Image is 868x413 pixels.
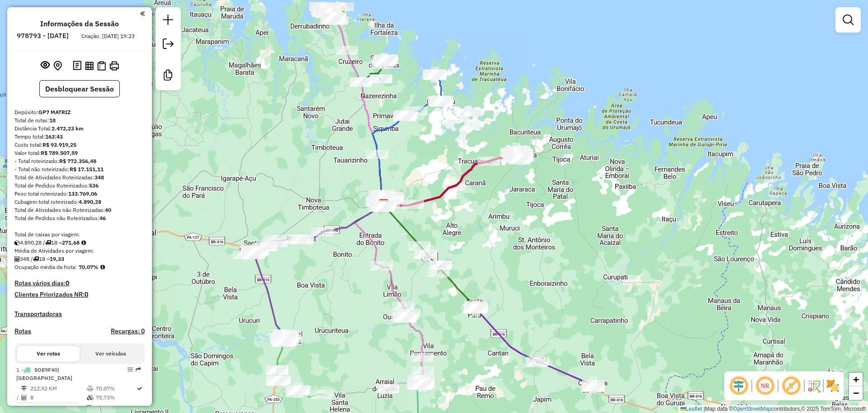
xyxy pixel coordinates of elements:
div: Distância Total: [14,125,145,133]
div: Atividade não roteirizada - DEPOSITO DE BEBIDAS [274,336,297,345]
strong: 18 [49,117,56,124]
button: Centralizar mapa no depósito ou ponto de apoio [52,59,64,73]
strong: 2.472,23 km [52,125,84,132]
h4: Recargas: 0 [111,327,145,335]
em: Rota exportada [136,367,141,372]
a: Exportar sessão [159,35,177,55]
div: Atividade não roteirizada - DISK YASMIM [408,375,430,384]
a: Zoom in [849,373,863,386]
div: Atividade não roteirizada - BAR DO LEAO [274,331,297,341]
div: Atividade não roteirizada - MERC DO CRISTIANO [291,235,313,245]
i: Total de Atividades [14,256,20,262]
button: Logs desbloquear sessão [71,59,83,73]
span: Ocultar deslocamento [728,375,750,397]
strong: 348 [94,174,104,181]
div: Atividade não roteirizada - RESTAURANTE SOL [349,78,372,87]
div: Atividade não roteirizada - AURÉLINDO INÁCIO PEREIRA [267,376,289,385]
div: Valor total: [14,149,145,157]
i: % de utilização do peso [87,386,94,391]
strong: 46 [99,215,106,221]
span: Ocupação média da frota: [14,264,77,270]
strong: R$ 772.356,48 [59,158,96,164]
i: Total de Atividades [21,395,27,400]
h4: Rotas vários dias: [14,279,145,287]
img: Fluxo de ruas [807,379,821,393]
strong: 40 [105,206,111,213]
div: Total de Atividades Roteirizadas: [14,173,145,182]
i: Rota otimizada [137,386,142,391]
div: 4.890,28 / 18 = [14,239,145,247]
span: Ocultar NR [754,375,776,397]
div: Atividade não roteirizada - BAR DO MENGAO [412,379,434,388]
button: Visualizar Romaneio [95,59,108,72]
strong: 133.769,06 [68,190,97,197]
div: Atividade não roteirizada - EUZIMAR BAR [265,238,288,247]
div: Atividade não roteirizada - JOSÉ ROBERTO ALVES [254,242,277,251]
div: Atividade não roteirizada - COMERCIAL SENHOR DO [410,380,433,389]
div: Atividade não roteirizada - Casa Leite [274,332,296,341]
button: Desbloquear Sessão [39,80,120,97]
div: - Total não roteirizado: [14,165,145,173]
div: Atividade não roteirizada - DEP. TROPIGAS [393,313,416,322]
span: Exibir rótulo [780,375,802,397]
img: Exibir/Ocultar setores [826,379,840,393]
div: Atividade não roteirizada - BONECA BEBIDAS [271,335,293,344]
button: Visualizar relatório de Roteirização [83,59,95,72]
a: Criar modelo [159,66,177,86]
td: 09:16 [95,403,136,413]
strong: 19,33 [50,255,64,262]
div: Atividade não roteirizada - CLARICE BURGUER [392,312,415,322]
div: Atividade não roteirizada - CHAKAL DISTRIBUIDORA [373,194,396,203]
strong: R$ 93.919,25 [42,141,76,148]
strong: 4.890,28 [79,198,101,205]
div: Atividade não roteirizada - CONVENIENCIA DO SAL [331,2,354,11]
strong: GP7 MATRIZ [38,109,71,115]
div: Atividade não roteirizada - PAULO CESAR [270,335,292,344]
div: Atividade não roteirizada - NINHO S BAR [264,235,287,244]
div: Atividade não roteirizada - BOTIQUIM DO CARDOSO [372,193,394,202]
div: Tempo total: [14,133,145,141]
div: Atividade não roteirizada - LEVO PEREIRA DE SOUZA [273,329,296,338]
div: 348 / 18 = [14,255,145,263]
em: Opções [127,367,133,372]
i: Tempo total em rota [87,405,91,411]
h4: Informações da Sessão [40,19,119,28]
span: + [853,374,859,385]
a: Rotas [14,327,31,335]
div: Total de Pedidos Roteirizados: [14,182,145,190]
a: Exibir filtros [839,11,857,29]
strong: 271,68 [62,239,80,246]
div: Atividade não roteirizada - BAR DA CLAUDIA [241,250,264,259]
div: Total de Pedidos não Roteirizados: [14,214,145,222]
strong: R$ 17.151,11 [70,166,104,173]
div: Atividade não roteirizada - MERC SANTO ANDRE [371,190,393,199]
div: Custo total: [14,141,145,149]
td: 26,62 KM [30,403,86,413]
div: Total de caixas por viagem: [14,231,145,239]
div: Atividade não roteirizada - GUINHO'S BAR [370,195,393,204]
div: Atividade não roteirizada - COMERCIAL SB HORIZON [335,46,358,55]
button: Imprimir Rotas [108,59,121,72]
strong: 0 [85,290,88,298]
i: Total de rotas [45,240,51,245]
a: Zoom out [849,386,863,400]
a: Leaflet [680,406,702,412]
div: Atividade não roteirizada - COMPRAS LULU [373,194,396,203]
td: 212,92 KM [30,384,86,393]
span: − [853,387,859,399]
td: 8 [30,393,86,402]
span: | [703,406,705,412]
div: Atividade não roteirizada - MERCANTIL PAI E FILH [266,365,288,375]
td: = [16,403,21,413]
i: Distância Total [21,386,27,391]
div: Atividade não roteirizada - COMERCIAL BEBIDAS [377,384,399,393]
img: GP7 MATRIZ [378,199,390,211]
h4: Clientes Priorizados NR: [14,291,145,298]
strong: 163:43 [45,133,63,140]
div: Média de Atividades por viagem: [14,247,145,255]
button: Ver veículos [80,346,142,361]
div: Peso total roteirizado: [14,190,145,198]
div: Total de Atividades não Roteirizadas: [14,206,145,214]
td: 70,07% [95,384,136,393]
